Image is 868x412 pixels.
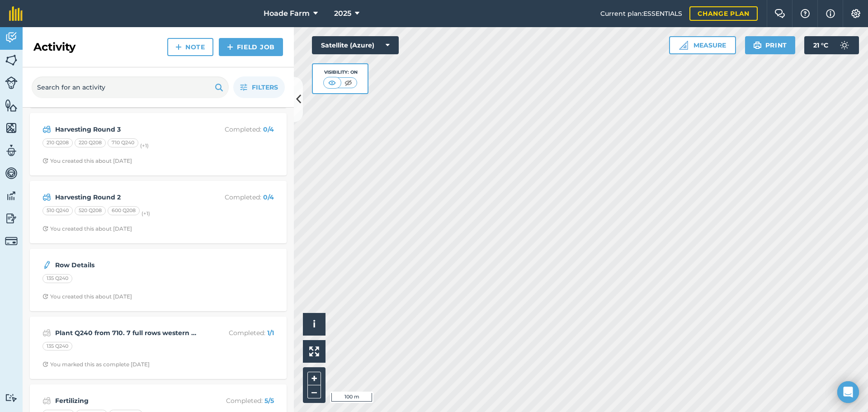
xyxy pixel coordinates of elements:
[42,274,72,283] div: 135 Q240
[55,396,198,406] strong: Fertilizing
[167,38,213,56] a: Note
[108,138,138,147] div: 710 Q240
[804,36,859,54] button: 21 °C
[35,254,281,306] a: Row Details135 Q240Clock with arrow pointing clockwiseYou created this about [DATE]
[227,42,233,52] img: svg+xml;base64,PHN2ZyB4bWxucz0iaHR0cDovL3d3dy53My5vcmcvMjAwMC9zdmciIHdpZHRoPSIxNCIgaGVpZ2h0PSIyNC...
[252,82,278,92] span: Filters
[33,40,75,54] h2: Activity
[219,38,283,56] a: Field Job
[5,99,18,112] img: svg+xml;base64,PHN2ZyB4bWxucz0iaHR0cDovL3d3dy53My5vcmcvMjAwMC9zdmciIHdpZHRoPSI1NiIgaGVpZ2h0PSI2MC...
[75,138,106,147] div: 220 Q208
[42,342,72,351] div: 135 Q240
[42,158,48,164] img: Clock with arrow pointing clockwise
[850,9,861,18] img: A cog icon
[5,144,18,157] img: svg+xml;base64,PD94bWwgdmVyc2lvbj0iMS4wIiBlbmNvZGluZz0idXRmLTgiPz4KPCEtLSBHZW5lcmF0b3I6IEFkb2JlIE...
[309,346,319,356] img: Four arrows, one pointing top left, one top right, one bottom right and the last bottom left
[35,186,281,238] a: Harvesting Round 2Completed: 0/4510 Q240520 Q208600 Q208(+1)Clock with arrow pointing clockwiseYo...
[142,210,150,217] small: (+ 1 )
[202,192,274,202] p: Completed :
[263,193,274,201] strong: 0 / 4
[835,36,854,54] img: svg+xml;base64,PD94bWwgdmVyc2lvbj0iMS4wIiBlbmNvZGluZz0idXRmLTgiPz4KPCEtLSBHZW5lcmF0b3I6IEFkb2JlIE...
[32,76,229,98] input: Search for an activity
[323,69,358,76] div: Visibility: On
[75,206,106,215] div: 520 Q208
[202,396,274,406] p: Completed :
[263,125,274,133] strong: 0 / 4
[42,361,150,368] div: You marked this as complete [DATE]
[264,397,274,405] strong: 5 / 5
[826,8,835,19] img: svg+xml;base64,PHN2ZyB4bWxucz0iaHR0cDovL3d3dy53My5vcmcvMjAwMC9zdmciIHdpZHRoPSIxNyIgaGVpZ2h0PSIxNy...
[42,327,51,338] img: svg+xml;base64,PD94bWwgdmVyc2lvbj0iMS4wIiBlbmNvZGluZz0idXRmLTgiPz4KPCEtLSBHZW5lcmF0b3I6IEFkb2JlIE...
[55,124,198,134] strong: Harvesting Round 3
[800,9,811,18] img: A question mark icon
[5,166,18,180] img: svg+xml;base64,PD94bWwgdmVyc2lvbj0iMS4wIiBlbmNvZGluZz0idXRmLTgiPz4KPCEtLSBHZW5lcmF0b3I6IEFkb2JlIE...
[334,8,351,19] span: 2025
[42,225,132,232] div: You created this about [DATE]
[264,8,310,19] span: Hoade Farm
[5,393,18,402] img: svg+xml;base64,PD94bWwgdmVyc2lvbj0iMS4wIiBlbmNvZGluZz0idXRmLTgiPz4KPCEtLSBHZW5lcmF0b3I6IEFkb2JlIE...
[753,40,762,51] img: svg+xml;base64,PHN2ZyB4bWxucz0iaHR0cDovL3d3dy53My5vcmcvMjAwMC9zdmciIHdpZHRoPSIxOSIgaGVpZ2h0PSIyNC...
[267,329,274,337] strong: 1 / 1
[689,6,758,21] a: Change plan
[140,142,149,149] small: (+ 1 )
[303,313,325,336] button: i
[42,226,48,232] img: Clock with arrow pointing clockwise
[343,78,354,87] img: svg+xml;base64,PHN2ZyB4bWxucz0iaHR0cDovL3d3dy53My5vcmcvMjAwMC9zdmciIHdpZHRoPSI1MCIgaGVpZ2h0PSI0MC...
[745,36,796,54] button: Print
[202,124,274,134] p: Completed :
[9,6,23,21] img: fieldmargin Logo
[42,395,51,406] img: svg+xml;base64,PD94bWwgdmVyc2lvbj0iMS4wIiBlbmNvZGluZz0idXRmLTgiPz4KPCEtLSBHZW5lcmF0b3I6IEFkb2JlIE...
[307,385,321,398] button: –
[600,9,682,19] span: Current plan : ESSENTIALS
[215,82,223,93] img: svg+xml;base64,PHN2ZyB4bWxucz0iaHR0cDovL3d3dy53My5vcmcvMjAwMC9zdmciIHdpZHRoPSIxOSIgaGVpZ2h0PSIyNC...
[42,294,48,299] img: Clock with arrow pointing clockwise
[35,118,281,170] a: Harvesting Round 3Completed: 0/4210 Q208220 Q208710 Q240(+1)Clock with arrow pointing clockwiseYo...
[313,318,316,330] span: i
[307,372,321,385] button: +
[55,260,198,270] strong: Row Details
[35,322,281,374] a: Plant Q240 from 710. 7 full rows western side plus one very shortCompleted: 1/1135 Q240Clock with...
[312,36,399,54] button: Satellite (Azure)
[5,31,18,44] img: svg+xml;base64,PD94bWwgdmVyc2lvbj0iMS4wIiBlbmNvZGluZz0idXRmLTgiPz4KPCEtLSBHZW5lcmF0b3I6IEFkb2JlIE...
[5,235,18,247] img: svg+xml;base64,PD94bWwgdmVyc2lvbj0iMS4wIiBlbmNvZGluZz0idXRmLTgiPz4KPCEtLSBHZW5lcmF0b3I6IEFkb2JlIE...
[42,157,132,165] div: You created this about [DATE]
[42,361,48,367] img: Clock with arrow pointing clockwise
[55,328,198,338] strong: Plant Q240 from 710. 7 full rows western side plus one very short
[5,121,18,135] img: svg+xml;base64,PHN2ZyB4bWxucz0iaHR0cDovL3d3dy53My5vcmcvMjAwMC9zdmciIHdpZHRoPSI1NiIgaGVpZ2h0PSI2MC...
[42,293,132,300] div: You created this about [DATE]
[5,53,18,67] img: svg+xml;base64,PHN2ZyB4bWxucz0iaHR0cDovL3d3dy53My5vcmcvMjAwMC9zdmciIHdpZHRoPSI1NiIgaGVpZ2h0PSI2MC...
[837,381,859,403] div: Open Intercom Messenger
[5,212,18,225] img: svg+xml;base64,PD94bWwgdmVyc2lvbj0iMS4wIiBlbmNvZGluZz0idXRmLTgiPz4KPCEtLSBHZW5lcmF0b3I6IEFkb2JlIE...
[774,9,785,18] img: Two speech bubbles overlapping with the left bubble in the forefront
[233,76,285,98] button: Filters
[175,42,182,52] img: svg+xml;base64,PHN2ZyB4bWxucz0iaHR0cDovL3d3dy53My5vcmcvMjAwMC9zdmciIHdpZHRoPSIxNCIgaGVpZ2h0PSIyNC...
[108,206,140,215] div: 600 Q208
[5,189,18,203] img: svg+xml;base64,PD94bWwgdmVyc2lvbj0iMS4wIiBlbmNvZGluZz0idXRmLTgiPz4KPCEtLSBHZW5lcmF0b3I6IEFkb2JlIE...
[202,328,274,338] p: Completed :
[42,260,52,270] img: svg+xml;base64,PD94bWwgdmVyc2lvbj0iMS4wIiBlbmNvZGluZz0idXRmLTgiPz4KPCEtLSBHZW5lcmF0b3I6IEFkb2JlIE...
[55,192,198,202] strong: Harvesting Round 2
[42,206,73,215] div: 510 Q240
[5,76,18,89] img: svg+xml;base64,PD94bWwgdmVyc2lvbj0iMS4wIiBlbmNvZGluZz0idXRmLTgiPz4KPCEtLSBHZW5lcmF0b3I6IEFkb2JlIE...
[42,192,51,203] img: svg+xml;base64,PD94bWwgdmVyc2lvbj0iMS4wIiBlbmNvZGluZz0idXRmLTgiPz4KPCEtLSBHZW5lcmF0b3I6IEFkb2JlIE...
[326,78,338,87] img: svg+xml;base64,PHN2ZyB4bWxucz0iaHR0cDovL3d3dy53My5vcmcvMjAwMC9zdmciIHdpZHRoPSI1MCIgaGVpZ2h0PSI0MC...
[42,138,73,147] div: 210 Q208
[669,36,736,54] button: Measure
[42,124,51,135] img: svg+xml;base64,PD94bWwgdmVyc2lvbj0iMS4wIiBlbmNvZGluZz0idXRmLTgiPz4KPCEtLSBHZW5lcmF0b3I6IEFkb2JlIE...
[679,41,688,50] img: Ruler icon
[813,36,828,54] span: 21 ° C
